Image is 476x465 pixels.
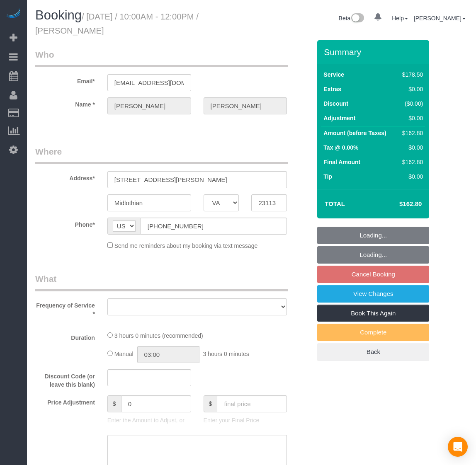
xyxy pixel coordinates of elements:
label: Name * [29,97,101,109]
a: Back [317,343,429,361]
div: ($0.00) [399,99,423,108]
legend: What [35,273,288,291]
input: final price [217,395,287,412]
span: Manual [114,351,134,357]
h3: Summary [324,47,425,57]
label: Adjustment [323,114,355,122]
input: First Name* [107,97,191,114]
span: Send me reminders about my booking via text message [114,242,258,249]
label: Frequency of Service * [29,298,101,318]
label: Address* [29,171,101,182]
label: Final Amount [323,158,360,166]
label: Price Adjustment [29,395,101,407]
label: Duration [29,331,101,342]
div: $162.80 [399,158,423,166]
div: Open Intercom Messenger [448,437,468,457]
img: New interface [350,13,364,24]
label: Tax @ 0.00% [323,143,358,152]
div: $0.00 [399,143,423,152]
img: Automaid Logo [5,8,22,20]
div: $0.00 [399,85,423,93]
label: Service [323,70,344,79]
label: Email* [29,74,101,85]
legend: Where [35,145,288,164]
p: Enter the Amount to Adjust, or [107,416,191,424]
input: Phone* [141,218,287,235]
div: $0.00 [399,172,423,181]
span: $ [107,395,121,412]
span: Booking [35,8,82,22]
div: $178.50 [399,70,423,79]
label: Extras [323,85,341,93]
div: $162.80 [399,129,423,137]
label: Phone* [29,218,101,229]
label: Discount [323,99,348,108]
span: 3 hours 0 minutes [203,351,249,357]
input: City* [107,194,191,211]
label: Discount Code (or leave this blank) [29,369,101,389]
input: Email* [107,74,191,91]
legend: Who [35,48,288,67]
strong: Total [325,200,345,207]
div: $0.00 [399,114,423,122]
a: Book This Again [317,305,429,322]
label: Tip [323,172,332,181]
span: $ [204,395,217,412]
label: Amount (before Taxes) [323,129,386,137]
span: 3 hours 0 minutes (recommended) [114,332,203,339]
small: / [DATE] / 10:00AM - 12:00PM / [PERSON_NAME] [35,12,199,35]
p: Enter your Final Price [204,416,287,424]
a: Help [392,15,408,22]
a: Beta [339,15,364,22]
input: Zip Code* [251,194,287,211]
a: View Changes [317,285,429,303]
a: [PERSON_NAME] [414,15,466,22]
h4: $162.80 [374,201,422,208]
input: Last Name* [204,97,287,114]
